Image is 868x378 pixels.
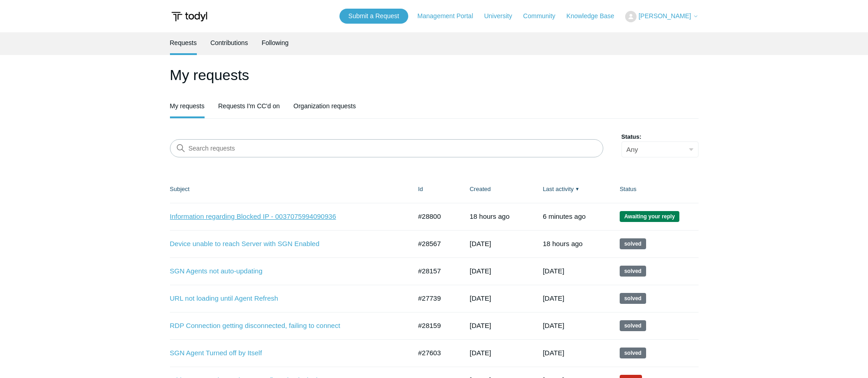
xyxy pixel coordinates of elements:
[417,11,482,21] a: Management Portal
[620,238,646,249] span: This request has been solved
[543,212,586,220] time: 10/09/2025, 09:51
[170,321,398,331] a: RDP Connection getting disconnected, failing to connect
[470,240,491,247] time: 10/01/2025, 09:41
[620,211,679,222] span: We are waiting for you to respond
[620,320,646,331] span: This request has been solved
[620,266,646,277] span: This request has been solved
[470,267,491,275] time: 09/16/2025, 11:46
[170,239,398,249] a: Device unable to reach Server with SGN Enabled
[409,257,461,285] td: #28157
[211,32,248,53] a: Contributions
[409,176,461,203] th: Id
[620,293,646,304] span: This request has been solved
[170,32,197,53] a: Requests
[543,186,574,192] a: Last activity▼
[470,186,491,192] a: Created
[543,294,564,302] time: 09/30/2025, 11:12
[543,267,564,275] time: 10/06/2025, 13:11
[543,322,564,329] time: 09/24/2025, 19:01
[409,339,461,367] td: #27603
[470,349,491,357] time: 08/21/2025, 16:27
[523,11,565,21] a: Community
[170,348,398,358] a: SGN Agent Turned off by Itself
[262,32,288,53] a: Following
[566,11,623,21] a: Knowledge Base
[611,176,699,203] th: Status
[575,186,580,192] span: ▼
[625,11,698,22] button: [PERSON_NAME]
[409,203,461,230] td: #28800
[409,285,461,312] td: #27739
[543,349,564,357] time: 09/23/2025, 19:01
[620,348,646,358] span: This request has been solved
[170,293,398,304] a: URL not loading until Agent Refresh
[293,96,356,116] a: Organization requests
[484,11,521,21] a: University
[470,212,510,220] time: 10/08/2025, 15:31
[170,176,409,203] th: Subject
[621,132,699,141] label: Status:
[339,9,408,24] a: Submit a Request
[170,212,398,222] a: Information regarding Blocked IP - 0037075994090936
[170,96,205,116] a: My requests
[470,322,491,329] time: 09/16/2025, 12:01
[170,266,398,277] a: SGN Agents not auto-updating
[470,294,491,302] time: 08/28/2025, 10:33
[170,139,603,157] input: Search requests
[218,96,280,116] a: Requests I'm CC'd on
[170,64,699,86] h1: My requests
[409,312,461,339] td: #28159
[170,8,209,25] img: Todyl Support Center Help Center home page
[409,230,461,257] td: #28567
[543,240,583,247] time: 10/08/2025, 15:02
[638,12,691,20] span: [PERSON_NAME]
